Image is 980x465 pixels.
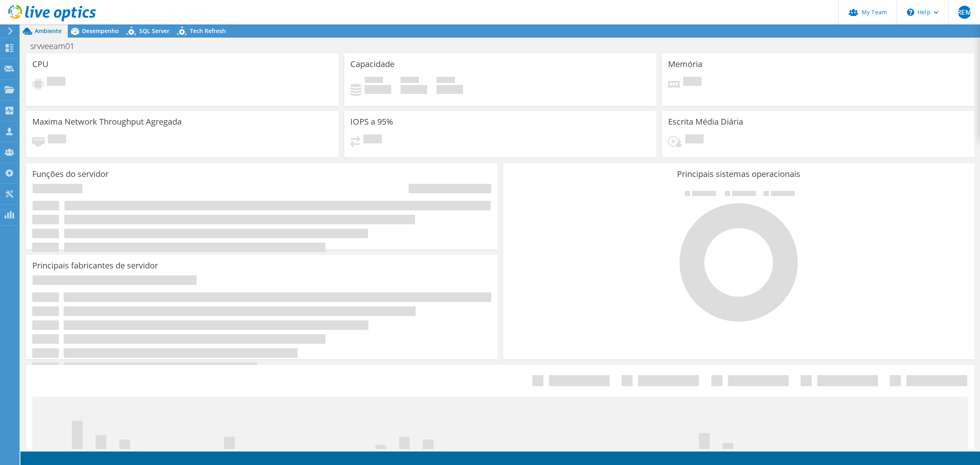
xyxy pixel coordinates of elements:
span: Disponível [401,77,419,85]
span: Pendente [47,77,65,88]
h3: Maxima Network Throughput Agregada [32,117,182,126]
h3: CPU [32,60,49,69]
h3: Capacidade [350,60,394,69]
h4: 0 GiB [437,85,463,94]
h3: Memória [668,60,702,69]
h3: Funções do servidor [32,170,109,179]
span: SQL Server [139,27,169,35]
h3: Principais sistemas operacionais [509,170,968,179]
h4: 0 GiB [365,85,391,94]
span: Total [437,77,455,85]
span: Desempenho [82,27,119,35]
h3: IOPS a 95% [350,117,393,126]
span: Usado [365,77,383,85]
span: Ambiente [35,27,62,35]
h1: srvveeam01 [27,42,87,51]
h4: 0 GiB [401,85,427,94]
span: REM [958,6,971,19]
h3: Principais fabricantes de servidor [32,261,158,270]
span: Pendente [48,134,66,145]
span: Tech Refresh [190,27,226,35]
h3: Escrita Média Diária [668,117,743,126]
span: Pendente [363,134,382,145]
svg: \n [907,9,914,16]
span: Pendente [685,134,704,145]
span: Pendente [683,77,702,88]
